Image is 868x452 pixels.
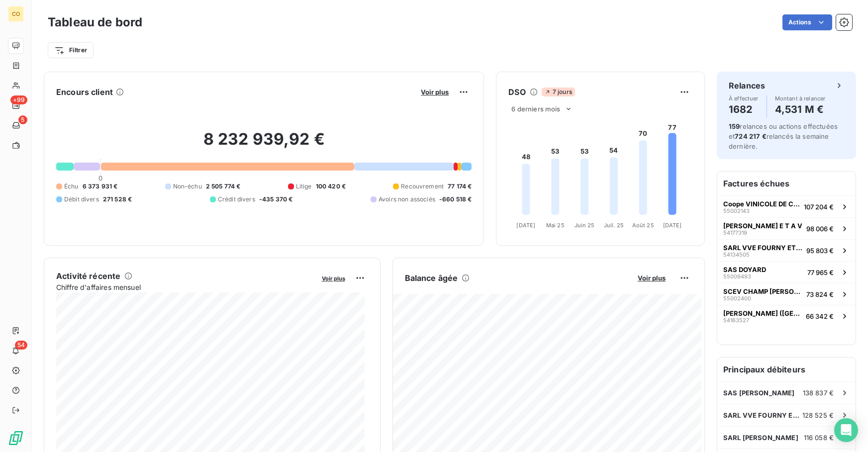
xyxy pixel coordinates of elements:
span: Voir plus [421,88,449,96]
h4: 4,531 M € [775,101,826,117]
span: SARL VVE FOURNY ET FILS [723,244,802,252]
span: 54134505 [723,252,750,258]
span: 159 [729,122,740,130]
h6: Factures échues [717,172,856,195]
span: relances ou actions effectuées et relancés la semaine dernière. [729,122,838,150]
span: SAS [PERSON_NAME] [723,389,795,397]
button: [PERSON_NAME] E T A V5417731998 006 € [717,217,856,239]
button: SAS DOYARD5500949377 965 € [717,261,856,283]
div: Open Intercom Messenger [834,418,858,442]
span: 98 006 € [806,225,834,233]
h6: Relances [729,80,765,91]
span: 138 837 € [803,389,834,397]
span: Chiffre d'affaires mensuel [56,282,315,292]
span: 128 525 € [802,411,834,419]
h2: 8 232 939,92 € [56,129,472,159]
h6: Activité récente [56,270,120,282]
span: 7 jours [542,88,575,96]
img: Logo LeanPay [8,430,24,446]
span: SCEV CHAMP [PERSON_NAME] [723,287,802,295]
span: Échu [64,182,79,191]
span: Montant à relancer [775,95,826,101]
span: 77 965 € [807,269,834,276]
span: Crédit divers [218,195,255,204]
span: 66 342 € [806,312,834,320]
h6: Principaux débiteurs [717,358,856,381]
span: 5 [18,115,27,124]
span: 54 [15,341,27,350]
button: Voir plus [635,273,669,282]
span: 55002143 [723,208,750,214]
span: Coope VINICOLE DE CRAMANT [723,200,800,208]
span: 54163527 [723,317,749,323]
span: Recouvrement [401,182,444,191]
span: SAS DOYARD [723,266,766,273]
h6: Encours client [56,86,113,98]
span: 95 803 € [806,247,834,255]
tspan: [DATE] [517,222,536,229]
span: À effectuer [729,95,759,101]
span: -660 518 € [439,195,472,204]
button: Voir plus [319,273,348,282]
button: Actions [782,14,832,30]
span: 73 824 € [806,290,834,298]
span: +99 [10,95,27,104]
tspan: Juil. 25 [604,222,624,229]
tspan: Juin 25 [575,222,595,229]
h3: Tableau de bord [48,13,142,31]
span: 77 174 € [448,182,472,191]
span: Voir plus [322,275,345,282]
button: SCEV CHAMP [PERSON_NAME]5500240073 824 € [717,283,856,305]
span: 724 217 € [735,132,766,140]
button: Coope VINICOLE DE CRAMANT55002143107 204 € [717,195,856,217]
button: Voir plus [418,88,452,96]
span: [PERSON_NAME] E T A V [723,222,802,230]
span: 55009493 [723,273,751,279]
span: 100 420 € [316,182,346,191]
tspan: [DATE] [663,222,682,229]
tspan: Mai 25 [546,222,565,229]
span: 116 058 € [804,434,834,442]
button: Filtrer [48,42,94,58]
button: SARL VVE FOURNY ET FILS5413450595 803 € [717,239,856,261]
span: Litige [296,182,312,191]
tspan: Août 25 [632,222,654,229]
span: [PERSON_NAME] ([GEOGRAPHIC_DATA]) [723,309,802,317]
h6: DSO [508,86,525,98]
span: 6 373 931 € [83,182,118,191]
span: Débit divers [64,195,99,204]
span: Voir plus [638,274,666,282]
span: SARL VVE FOURNY ET FILS [723,411,802,419]
span: SARL [PERSON_NAME] [723,434,798,442]
span: 54177319 [723,230,747,236]
span: Non-échu [173,182,202,191]
h6: Balance âgée [405,272,458,284]
span: 2 505 774 € [206,182,241,191]
span: 107 204 € [804,203,834,211]
div: CO [8,6,24,22]
h4: 1682 [729,101,759,117]
span: 0 [98,174,102,182]
span: 271 528 € [103,195,132,204]
span: 6 derniers mois [511,105,560,113]
button: [PERSON_NAME] ([GEOGRAPHIC_DATA])5416352766 342 € [717,305,856,327]
span: -435 370 € [259,195,293,204]
span: Avoirs non associés [379,195,435,204]
span: 55002400 [723,295,751,301]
